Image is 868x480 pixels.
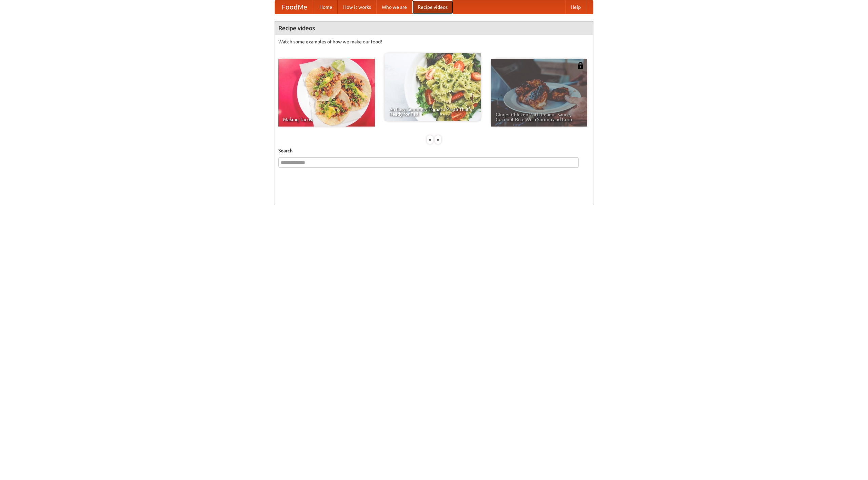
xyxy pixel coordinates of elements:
a: Making Tacos [278,59,375,127]
a: How it works [338,0,376,14]
a: An Easy, Summery Tomato Pasta That's Ready for Fall [384,53,481,121]
span: An Easy, Summery Tomato Pasta That's Ready for Fall [389,107,476,116]
a: Who we are [376,0,412,14]
h5: Search [278,147,590,154]
div: » [435,135,441,144]
img: 483408.png [577,62,584,69]
div: « [427,135,433,144]
a: Recipe videos [412,0,453,14]
a: Help [565,0,586,14]
h4: Recipe videos [275,21,593,35]
p: Watch some examples of how we make our food! [278,38,590,45]
span: Making Tacos [283,117,370,122]
a: FoodMe [275,0,314,14]
a: Home [314,0,338,14]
